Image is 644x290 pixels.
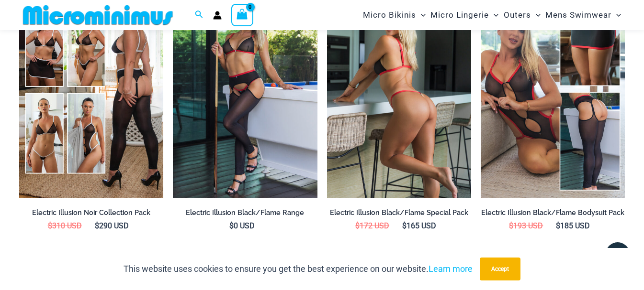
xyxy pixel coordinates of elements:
[19,4,177,26] img: MM SHOP LOGO FLAT
[229,221,255,230] bdi: 0 USD
[489,3,498,27] span: Menu Toggle
[509,221,543,230] bdi: 193 USD
[19,208,163,217] h2: Electric Illusion Noir Collection Pack
[327,208,471,221] a: Electric Illusion Black/Flame Special Pack
[361,3,428,27] a: Micro BikinisMenu ToggleMenu Toggle
[416,3,426,27] span: Menu Toggle
[195,9,203,21] a: Search icon link
[611,3,621,27] span: Menu Toggle
[509,221,513,230] span: $
[481,208,625,217] h2: Electric Illusion Black/Flame Bodysuit Pack
[545,3,611,27] span: Mens Swimwear
[556,221,560,230] span: $
[429,264,473,274] a: Learn more
[430,3,489,27] span: Micro Lingerie
[402,221,407,230] span: $
[481,208,625,221] a: Electric Illusion Black/Flame Bodysuit Pack
[363,3,416,27] span: Micro Bikinis
[95,221,129,230] bdi: 290 USD
[327,208,471,217] h2: Electric Illusion Black/Flame Special Pack
[428,3,501,27] a: Micro LingerieMenu ToggleMenu Toggle
[480,258,520,280] button: Accept
[48,221,52,230] span: $
[402,221,436,230] bdi: 165 USD
[359,1,625,29] nav: Site Navigation
[95,221,99,230] span: $
[231,4,253,26] a: View Shopping Cart, empty
[173,208,317,217] h2: Electric Illusion Black/Flame Range
[173,208,317,221] a: Electric Illusion Black/Flame Range
[531,3,541,27] span: Menu Toggle
[355,221,360,230] span: $
[124,262,473,276] p: This website uses cookies to ensure you get the best experience on our website.
[543,3,623,27] a: Mens SwimwearMenu ToggleMenu Toggle
[556,221,590,230] bdi: 185 USD
[501,3,543,27] a: OutersMenu ToggleMenu Toggle
[229,221,234,230] span: $
[19,208,163,221] a: Electric Illusion Noir Collection Pack
[504,3,531,27] span: Outers
[213,11,222,20] a: Account icon link
[355,221,389,230] bdi: 172 USD
[48,221,82,230] bdi: 310 USD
